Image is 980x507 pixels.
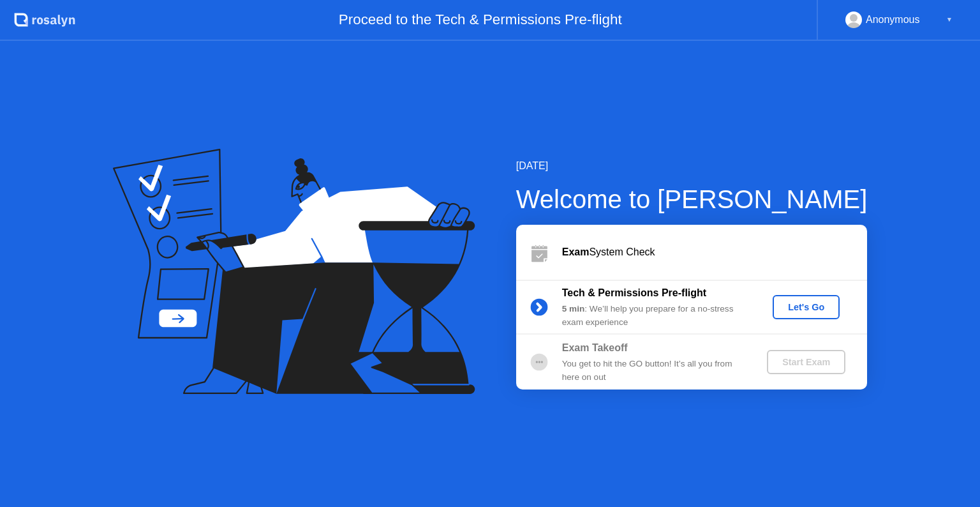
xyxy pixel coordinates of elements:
div: Start Exam [772,357,840,367]
button: Let's Go [773,295,840,319]
div: You get to hit the GO button! It’s all you from here on out [562,358,746,384]
div: : We’ll help you prepare for a no-stress exam experience [562,303,746,329]
button: Start Exam [767,350,845,374]
div: ▼ [946,11,953,28]
div: Let's Go [778,302,835,312]
b: Exam [562,246,590,257]
div: Welcome to [PERSON_NAME] [516,180,868,218]
div: [DATE] [516,158,868,174]
div: System Check [562,245,867,260]
b: Exam Takeoff [562,342,628,353]
b: Tech & Permissions Pre-flight [562,287,706,298]
div: Anonymous [866,11,920,28]
b: 5 min [562,304,585,314]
